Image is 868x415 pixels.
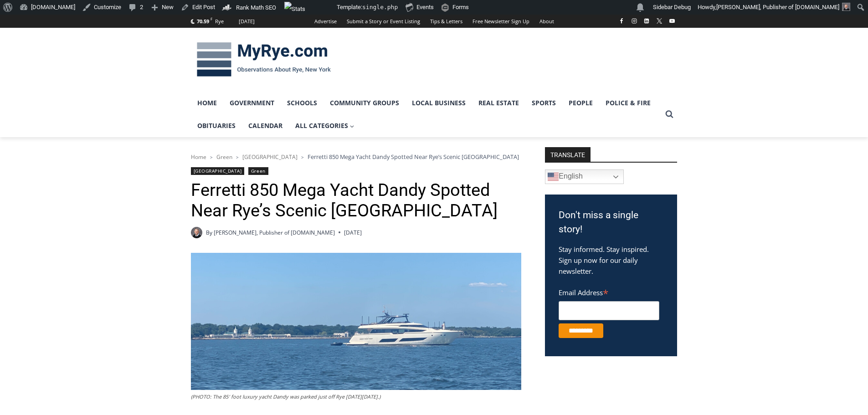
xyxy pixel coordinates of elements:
[216,153,232,161] a: Green
[191,153,206,161] a: Home
[242,114,289,137] a: Calendar
[191,152,521,161] nav: Breadcrumbs
[289,114,361,137] a: All Categories
[191,227,202,238] a: Author image
[344,228,362,237] time: [DATE]
[342,15,425,28] a: Submit a Story or Event Listing
[308,153,519,161] span: Ferretti 850 Mega Yacht Dandy Spotted Near Rye’s Scenic [GEOGRAPHIC_DATA]
[362,4,398,10] span: single.php
[534,15,559,28] a: About
[236,4,276,11] span: Rank Math SEO
[309,15,559,28] nav: Secondary Navigation
[197,18,209,25] span: 70.59
[206,228,212,237] span: By
[191,253,521,390] img: (PHOTO: The 85' foot luxury yacht Dandy was parked just off Rye on Friday, August 8, 2025.)
[191,393,521,401] figcaption: (PHOTO: The 85′ foot luxury yacht Dandy was parked just off Rye [DATE][DATE].)
[716,4,839,10] span: [PERSON_NAME], Publisher of [DOMAIN_NAME]
[545,147,591,162] strong: TRANSLATE
[559,283,659,300] label: Email Address
[654,15,665,26] a: X
[210,154,213,160] span: >
[629,15,640,26] a: Instagram
[599,92,657,114] a: Police & Fire
[284,2,335,13] img: Views over 48 hours. Click for more Jetpack Stats.
[425,15,467,28] a: Tips & Letters
[309,15,342,28] a: Advertise
[191,92,661,138] nav: Primary Navigation
[191,114,242,137] a: Obituaries
[248,167,268,175] a: Green
[324,92,406,114] a: Community Groups
[548,171,559,182] img: en
[191,36,337,83] img: MyRye.com
[616,15,627,26] a: Facebook
[236,154,239,160] span: >
[223,92,281,114] a: Government
[191,180,521,221] h1: Ferretti 850 Mega Yacht Dandy Spotted Near Rye’s Scenic [GEOGRAPHIC_DATA]
[295,121,354,131] span: All Categories
[559,244,663,277] p: Stay informed. Stay inspired. Sign up now for our daily newsletter.
[239,17,255,26] div: [DATE]
[214,229,335,236] a: [PERSON_NAME], Publisher of [DOMAIN_NAME]
[641,15,652,26] a: Linkedin
[211,16,212,21] span: F
[525,92,562,114] a: Sports
[191,167,245,175] a: [GEOGRAPHIC_DATA]
[562,92,599,114] a: People
[242,153,298,161] a: [GEOGRAPHIC_DATA]
[661,106,678,123] button: View Search Form
[191,92,223,114] a: Home
[215,17,224,26] div: Rye
[667,15,678,26] a: YouTube
[467,15,534,28] a: Free Newsletter Sign Up
[406,92,472,114] a: Local Business
[559,208,663,237] h3: Don't miss a single story!
[301,154,304,160] span: >
[472,92,525,114] a: Real Estate
[281,92,324,114] a: Schools
[545,169,624,184] a: English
